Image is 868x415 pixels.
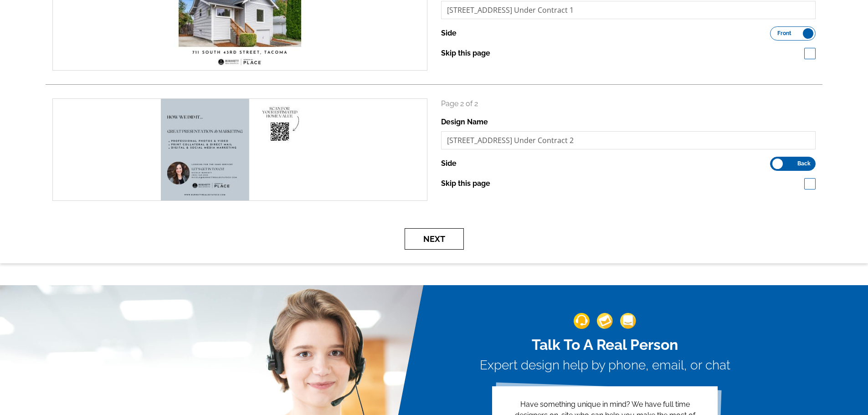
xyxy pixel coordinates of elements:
[441,131,816,149] input: File Name
[574,313,590,329] img: support-img-1.png
[480,358,730,373] h3: Expert design help by phone, email, or chat
[686,203,868,415] iframe: LiveChat chat widget
[777,31,791,36] span: Front
[441,178,490,189] label: Skip this page
[405,228,464,250] button: Next
[441,28,457,39] label: Side
[441,48,490,59] label: Skip this page
[597,313,613,329] img: support-img-2.png
[441,117,488,128] label: Design Name
[441,1,816,19] input: File Name
[797,161,811,166] span: Back
[441,98,816,109] p: Page 2 of 2
[441,158,457,169] label: Side
[480,336,730,354] h2: Talk To A Real Person
[620,313,636,329] img: support-img-3_1.png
